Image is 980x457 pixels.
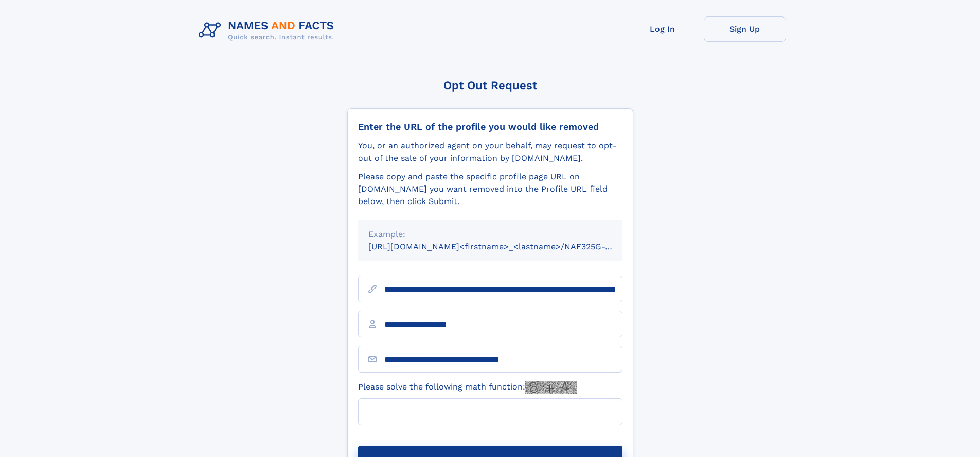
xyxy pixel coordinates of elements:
[358,121,622,132] div: Enter the URL of the profile you would like removed
[621,16,704,42] a: Log In
[704,16,786,42] a: Sign Up
[358,381,577,394] label: Please solve the following math function:
[358,171,622,208] div: Please copy and paste the specific profile page URL on [DOMAIN_NAME] you want removed into the Pr...
[194,16,343,44] img: Logo Names and Facts
[358,140,622,164] div: You, or an authorized agent on your behalf, may request to opt-out of the sale of your informatio...
[347,79,633,92] div: Opt Out Request
[368,242,642,251] small: [URL][DOMAIN_NAME]<firstname>_<lastname>/NAF325G-xxxxxxxx
[368,228,612,241] div: Example:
